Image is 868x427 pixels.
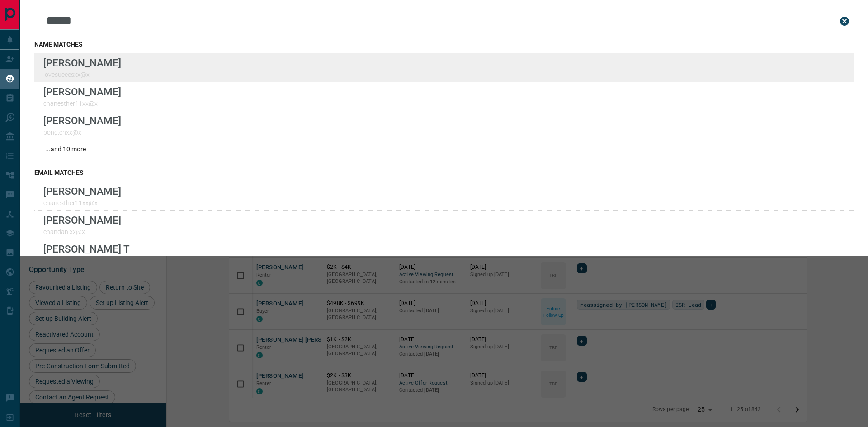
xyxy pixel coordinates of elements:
[43,199,121,206] p: chanesther11xx@x
[43,57,121,69] p: [PERSON_NAME]
[43,228,121,235] p: chandanixx@x
[43,86,121,98] p: [PERSON_NAME]
[43,100,121,107] p: chanesther11xx@x
[43,71,121,78] p: lovesuccesxx@x
[34,140,854,158] div: ...and 10 more
[43,185,121,197] p: [PERSON_NAME]
[43,129,121,136] p: pong.chxx@x
[43,214,121,226] p: [PERSON_NAME]
[34,41,854,48] h3: name matches
[43,115,121,127] p: [PERSON_NAME]
[34,169,854,176] h3: email matches
[835,12,854,30] button: close search bar
[43,243,130,255] p: [PERSON_NAME] T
